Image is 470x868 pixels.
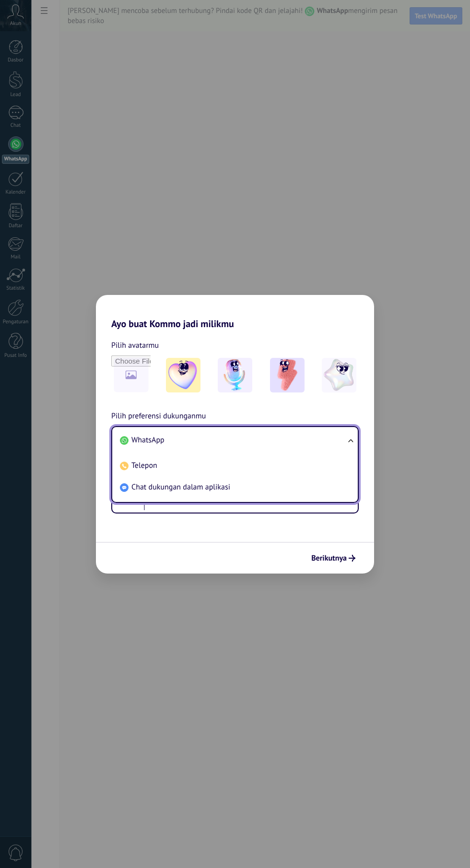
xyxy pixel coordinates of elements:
[322,358,356,392] img: -4.jpeg
[111,410,206,423] span: Pilih preferensi dukunganmu
[96,295,374,330] h2: Ayo buat Kommo jadi milikmu
[218,358,252,392] img: -2.jpeg
[111,339,159,352] span: Pilih avatarmu
[131,435,164,445] span: WhatsApp
[131,482,230,492] span: Chat dukungan dalam aplikasi
[311,555,347,562] span: Berikutnya
[307,550,360,566] button: Berikutnya
[166,358,200,392] img: -1.jpeg
[131,461,157,470] span: Telepon
[270,358,305,392] img: -3.jpeg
